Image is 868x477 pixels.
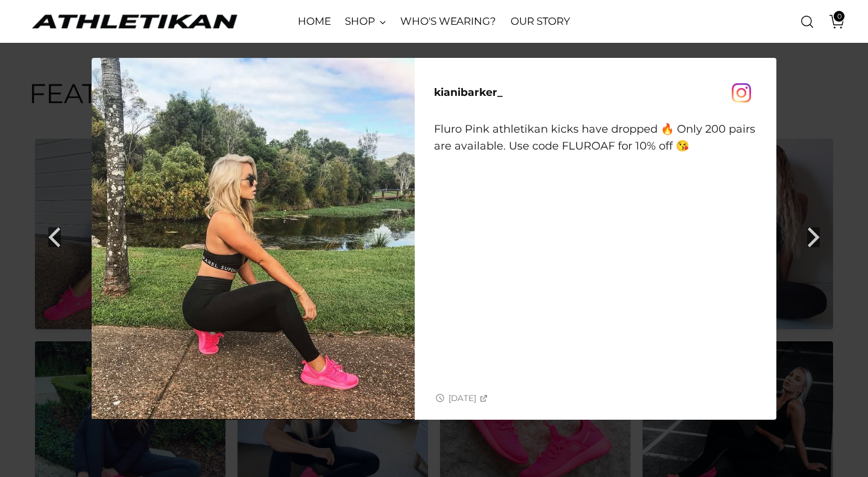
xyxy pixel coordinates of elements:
a: Open cart modal [820,10,844,34]
button: Previous [40,200,72,277]
a: OUR STORY [511,8,570,35]
p: Fluro Pink athletikan kicks have dropped 🔥 Only 200 pairs are available. Use code FLUROAF for 10%... [434,121,757,156]
a: Open search modal [795,10,819,34]
a: See original post on Instagram (Opens in a new window) [434,391,489,405]
a: ATHLETIKAN [29,12,240,31]
time: [DATE] [448,393,476,403]
button: Next [796,200,828,277]
a: WHO'S WEARING? [400,8,496,35]
a: SHOP [345,8,386,35]
a: HOME [298,8,331,35]
span: 0 [834,11,844,22]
